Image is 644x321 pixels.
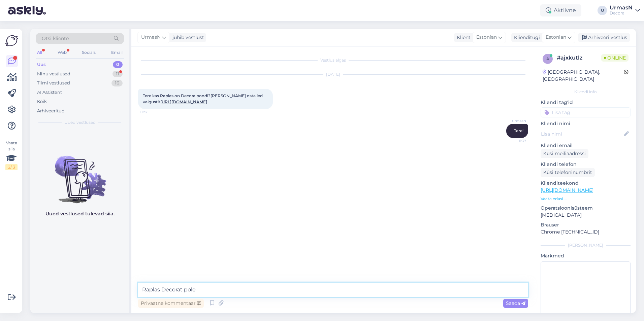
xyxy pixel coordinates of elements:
div: 11 [112,71,123,77]
input: Lisa nimi [541,130,623,138]
img: Askly Logo [5,34,18,47]
p: Operatsioonisüsteem [541,205,631,212]
div: [PERSON_NAME] [541,242,631,248]
a: [URL][DOMAIN_NAME] [160,99,207,104]
div: Klienditugi [511,34,540,41]
div: Privaatne kommentaar [138,299,204,308]
div: 16 [111,80,123,86]
span: 11:37 [140,109,165,114]
div: Arhiveeri vestlus [578,33,630,42]
div: 0 [113,61,123,68]
span: Tere! [514,128,523,133]
div: juhib vestlust [170,34,204,41]
span: Estonian [476,34,497,41]
div: Decora [610,10,633,16]
p: Märkmed [541,252,631,259]
div: Web [56,48,68,57]
span: Online [601,54,629,62]
div: Email [110,48,124,57]
p: Klienditeekond [541,180,631,187]
div: Aktiivne [540,4,581,16]
p: Chrome [TECHNICAL_ID] [541,228,631,236]
div: 2 / 3 [5,164,18,170]
div: Socials [80,48,97,57]
div: U [598,6,607,15]
input: Lisa tag [541,107,631,117]
p: Kliendi nimi [541,120,631,127]
p: Uued vestlused tulevad siia. [45,210,115,217]
div: [GEOGRAPHIC_DATA], [GEOGRAPHIC_DATA] [543,69,624,83]
div: # ajxkutlz [557,54,601,62]
span: Saada [506,300,525,306]
a: UrmasNDecora [610,5,640,16]
div: Uus [37,61,46,68]
span: Uued vestlused [64,119,96,126]
span: a [546,56,549,61]
a: [URL][DOMAIN_NAME] [541,187,593,193]
div: Arhiveeritud [37,108,65,114]
span: UrmasN [141,34,161,41]
p: [MEDICAL_DATA] [541,212,631,219]
div: Küsi telefoninumbrit [541,168,595,177]
div: UrmasN [610,5,633,10]
p: Kliendi telefon [541,161,631,168]
div: Tiimi vestlused [37,80,70,86]
p: Kliendi tag'id [541,99,631,106]
div: Kõik [37,98,47,105]
div: AI Assistent [37,89,62,96]
div: Kliendi info [541,89,631,95]
img: No chats [30,144,129,204]
div: [DATE] [138,71,528,77]
span: Tere kas Raplas on Decora poodi?[PERSON_NAME] osta led valgustit [143,93,264,104]
p: Vaata edasi ... [541,196,631,202]
div: Minu vestlused [37,71,70,77]
textarea: Raplas Decorat pole [138,283,528,297]
div: Vaata siia [5,140,18,170]
span: Otsi kliente [42,35,69,42]
p: Kliendi email [541,142,631,149]
p: Brauser [541,221,631,228]
span: UrmasN [501,118,526,123]
div: Vestlus algas [138,57,528,63]
span: 11:37 [501,138,526,143]
div: Klient [454,34,471,41]
span: Estonian [546,34,566,41]
div: All [36,48,43,57]
div: Küsi meiliaadressi [541,149,588,158]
